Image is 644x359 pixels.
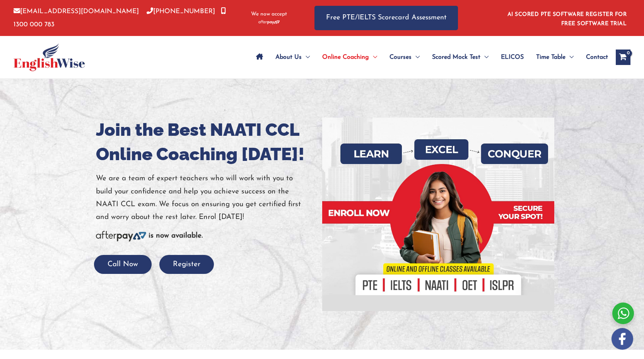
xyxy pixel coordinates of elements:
[94,255,152,274] button: Call Now
[412,44,420,71] span: Menu Toggle
[14,43,85,71] img: cropped-ew-logo
[96,172,316,224] p: We are a team of expert teachers who will work with you to build your confidence and help you ach...
[432,44,480,71] span: Scored Mock Test
[389,44,412,71] span: Courses
[507,12,627,27] a: AI SCORED PTE SOFTWARE REGISTER FOR FREE SOFTWARE TRIAL
[316,44,383,71] a: Online CoachingMenu Toggle
[501,44,524,71] span: ELICOS
[580,44,608,71] a: Contact
[586,44,608,71] span: Contact
[612,328,633,350] img: white-facebook.png
[269,44,316,71] a: About UsMenu Toggle
[503,5,630,31] aside: Header Widget 1
[250,44,608,71] nav: Site Navigation: Main Menu
[480,44,489,71] span: Menu Toggle
[94,261,152,268] a: Call Now
[258,20,280,24] img: Afterpay-Logo
[149,232,203,239] b: is now available.
[322,44,369,71] span: Online Coaching
[369,44,377,71] span: Menu Toggle
[530,44,580,71] a: Time TableMenu Toggle
[426,44,495,71] a: Scored Mock TestMenu Toggle
[616,50,630,65] a: View Shopping Cart, empty
[383,44,426,71] a: CoursesMenu Toggle
[159,261,214,268] a: Register
[536,44,565,71] span: Time Table
[96,118,316,166] h1: Join the Best NAATI CCL Online Coaching [DATE]!
[314,6,458,30] a: Free PTE/IELTS Scorecard Assessment
[251,10,287,18] span: We now accept
[495,44,530,71] a: ELICOS
[14,8,226,27] a: 1300 000 783
[275,44,302,71] span: About Us
[14,8,139,15] a: [EMAIL_ADDRESS][DOMAIN_NAME]
[147,8,215,15] a: [PHONE_NUMBER]
[302,44,310,71] span: Menu Toggle
[159,255,214,274] button: Register
[565,44,574,71] span: Menu Toggle
[96,231,146,241] img: Afterpay-Logo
